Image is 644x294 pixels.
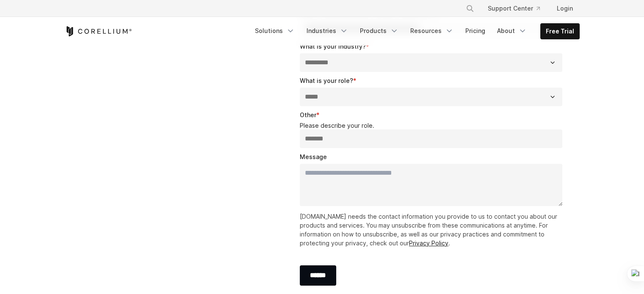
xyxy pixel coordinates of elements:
span: What is your role? [300,77,353,84]
legend: Please describe your role. [300,122,566,129]
span: Other [300,111,316,118]
a: Resources [405,23,459,38]
span: What is your industry? [300,43,366,50]
button: Search [462,1,478,16]
a: Privacy Policy [409,239,448,247]
a: Pricing [460,23,490,38]
div: Navigation Menu [456,1,580,16]
span: Message [300,153,327,160]
a: Products [355,23,404,38]
p: [DOMAIN_NAME] needs the contact information you provide to us to contact you about our products a... [300,212,566,247]
a: Support Center [481,1,547,16]
div: Navigation Menu [250,23,580,39]
a: About [492,23,532,38]
a: Free Trial [541,24,579,39]
a: Solutions [250,23,300,38]
a: Corellium Home [65,26,132,36]
a: Industries [301,23,353,38]
a: Login [550,1,580,16]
